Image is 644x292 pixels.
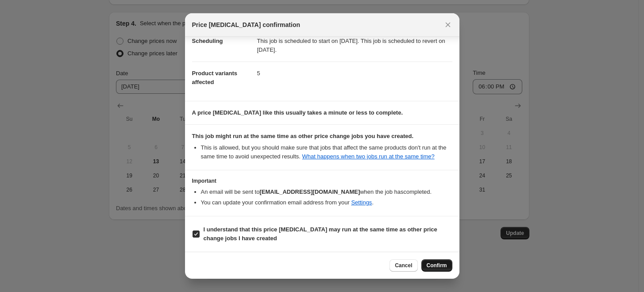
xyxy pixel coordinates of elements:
[204,226,437,242] b: I understand that this price [MEDICAL_DATA] may run at the same time as other price change jobs I...
[259,188,360,195] b: [EMAIL_ADDRESS][DOMAIN_NAME]
[442,19,454,31] button: Close
[389,259,417,272] button: Cancel
[421,259,452,272] button: Confirm
[192,109,403,116] b: A price [MEDICAL_DATA] like this usually takes a minute or less to complete.
[192,70,238,85] span: Product variants affected
[395,262,412,269] span: Cancel
[192,133,414,139] b: This job might run at the same time as other price change jobs you have created.
[201,188,452,196] li: An email will be sent to when the job has completed .
[257,29,452,61] dd: This job is scheduled to start on [DATE]. This job is scheduled to revert on [DATE].
[351,199,372,206] a: Settings
[427,262,447,269] span: Confirm
[302,153,435,160] a: What happens when two jobs run at the same time?
[192,38,223,44] span: Scheduling
[192,20,301,29] span: Price [MEDICAL_DATA] confirmation
[201,198,452,207] li: You can update your confirmation email address from your .
[257,61,452,85] dd: 5
[201,143,452,161] li: This is allowed, but you should make sure that jobs that affect the same products don ' t run at ...
[192,177,452,184] h3: Important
